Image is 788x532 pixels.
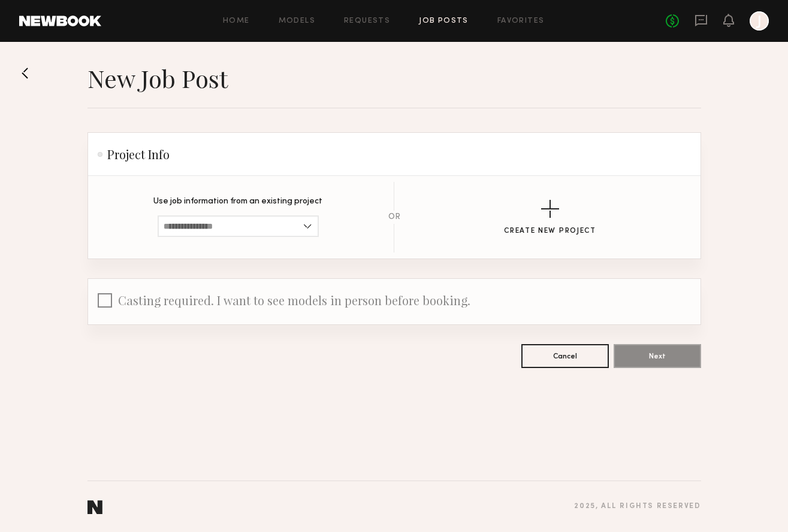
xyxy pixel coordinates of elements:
div: OR [388,213,400,221]
a: Requests [344,17,390,25]
a: Home [223,17,250,25]
button: Cancel [521,344,609,368]
h2: Project Info [98,147,170,162]
button: Next [614,344,701,368]
a: Job Posts [419,17,469,25]
a: Models [279,17,315,25]
div: Create New Project [504,227,596,235]
a: Favorites [497,17,545,25]
div: 2025 , all rights reserved [574,503,701,510]
p: Use job information from an existing project [153,197,322,206]
button: Create New Project [504,200,596,235]
span: Casting required. I want to see models in person before booking. [118,292,470,308]
h1: New Job Post [87,63,228,93]
a: J [750,11,769,31]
